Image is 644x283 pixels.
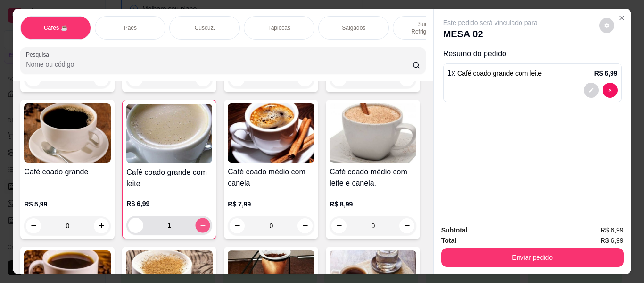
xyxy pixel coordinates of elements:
[228,103,314,163] img: product-image
[24,199,111,209] p: R$ 5,99
[584,83,599,98] button: decrease-product-quantity
[330,166,416,189] h4: Café coado médio com leite e canela.
[128,218,143,233] button: decrease-product-quantity
[26,60,413,69] input: Pesquisa
[24,103,111,163] img: product-image
[228,199,314,209] p: R$ 7,99
[443,48,622,60] p: Resumo do pedido
[26,51,52,59] label: Pesquisa
[441,237,456,244] strong: Total
[196,218,210,232] button: increase-product-quantity
[601,235,624,246] span: R$ 6,99
[126,104,212,163] img: product-image
[268,24,290,32] p: Tapiocas
[457,69,542,77] span: Café coado grande com leite
[126,199,212,208] p: R$ 6,99
[447,68,542,79] p: 1 x
[330,103,416,163] img: product-image
[195,24,215,32] p: Cuscuz.
[443,18,537,27] p: Este pedido será vinculado para
[330,199,416,209] p: R$ 8,99
[399,218,414,233] button: increase-product-quantity
[594,69,618,78] p: R$ 6,99
[401,20,455,35] p: Sucos e Refrigerantes
[124,24,137,32] p: Pães
[599,18,614,33] button: decrease-product-quantity
[94,218,109,233] button: increase-product-quantity
[441,226,468,234] strong: Subtotal
[601,225,624,235] span: R$ 6,99
[614,10,629,26] button: Close
[24,166,111,178] h4: Café coado grande
[228,166,314,189] h4: Café coado médio com canela
[44,24,68,32] p: Cafés ☕
[603,83,618,98] button: decrease-product-quantity
[331,218,347,233] button: decrease-product-quantity
[126,167,212,189] h4: Café coado grande com leite
[26,218,41,233] button: decrease-product-quantity
[443,27,537,41] p: MESA 02
[441,248,624,267] button: Enviar pedido
[342,24,365,32] p: Salgados
[297,218,313,233] button: increase-product-quantity
[230,218,245,233] button: decrease-product-quantity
